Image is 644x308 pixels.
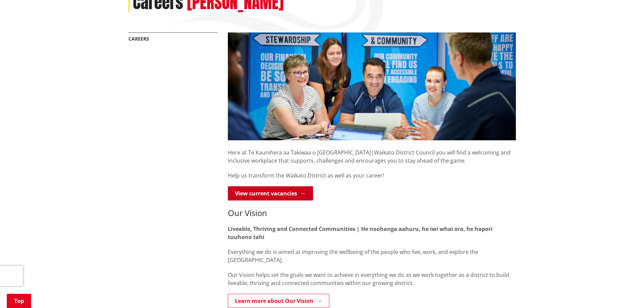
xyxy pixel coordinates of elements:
a: View current vacancies [228,186,313,200]
a: Learn more about Our Vision [228,294,329,308]
strong: Liveable, Thriving and Connected Communities | He noohanga aahuru, he iwi whai ora, he hapori tuu... [228,225,493,241]
a: Careers [128,35,149,42]
p: Our Vision helps set the goals we want to achieve in everything we do as we work together as a di... [228,271,516,287]
p: Everything we do is aimed at improving the wellbeing of the people who live, work, and explore th... [228,248,516,264]
p: Help us transform the Waikato District as well as your career! [228,171,516,180]
a: Top [7,294,31,308]
iframe: Messenger Launcher [613,280,637,304]
p: Here at Te Kaunihera aa Takiwaa o [GEOGRAPHIC_DATA]|Waikato District Council you will find a welc... [228,140,516,165]
h3: Our Vision [228,208,516,218]
img: Ngaaruawaahia staff discussing planning [228,32,516,140]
